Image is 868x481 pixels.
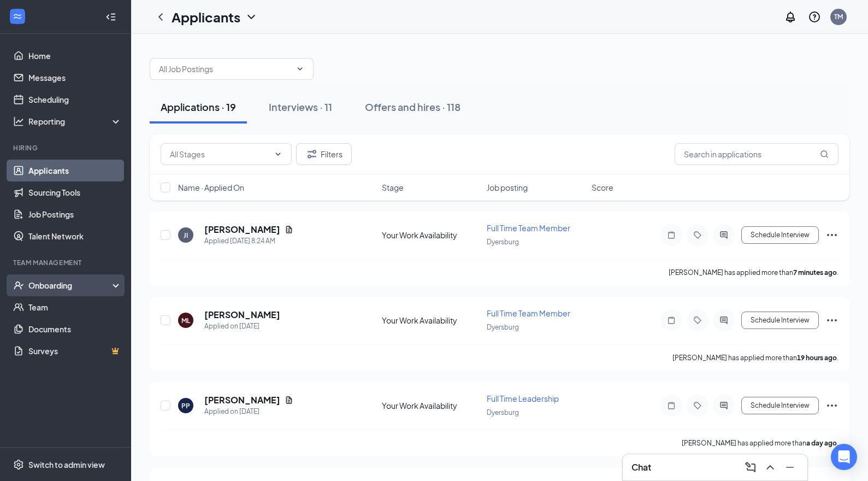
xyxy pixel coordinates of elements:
[181,401,190,410] div: PP
[717,231,730,239] svg: ActiveChat
[382,182,404,193] span: Stage
[28,203,122,225] a: Job Postings
[665,316,678,325] svg: Note
[691,401,704,410] svg: Tag
[13,143,120,152] div: Hiring
[170,148,269,160] input: All Stages
[181,316,190,325] div: ML
[296,143,352,165] button: Filter Filters
[13,459,24,470] svg: Settings
[665,231,678,239] svg: Note
[154,10,167,24] svg: ChevronLeft
[28,160,122,181] a: Applicants
[28,45,122,67] a: Home
[487,182,528,193] span: Job posting
[742,459,759,476] button: ComposeMessage
[717,401,730,410] svg: ActiveChat
[741,397,819,414] button: Schedule Interview
[806,439,837,447] b: a day ago
[172,8,240,26] h1: Applicants
[741,226,819,244] button: Schedule Interview
[269,100,332,114] div: Interviews · 11
[487,223,570,233] span: Full Time Team Member
[669,268,839,277] p: [PERSON_NAME] has applied more than .
[305,148,318,161] svg: Filter
[204,236,293,247] div: Applied [DATE] 8:24 AM
[487,308,570,318] span: Full Time Team Member
[825,314,839,327] svg: Ellipses
[28,340,122,362] a: SurveysCrown
[204,394,280,406] h5: [PERSON_NAME]
[285,225,293,234] svg: Document
[13,116,24,127] svg: Analysis
[783,461,796,474] svg: Minimize
[781,459,799,476] button: Minimize
[487,238,519,246] span: Dyersburg
[741,312,819,329] button: Schedule Interview
[487,394,559,403] span: Full Time Leadership
[717,316,730,325] svg: ActiveChat
[820,150,829,159] svg: MagnifyingGlass
[296,64,304,73] svg: ChevronDown
[28,318,122,340] a: Documents
[672,353,839,362] p: [PERSON_NAME] has applied more than .
[691,231,704,239] svg: Tag
[825,399,839,412] svg: Ellipses
[382,315,480,326] div: Your Work Availability
[793,268,837,277] b: 7 minutes ago
[761,459,779,476] button: ChevronUp
[28,225,122,247] a: Talent Network
[784,10,797,24] svg: Notifications
[204,309,280,321] h5: [PERSON_NAME]
[12,11,23,22] svg: WorkstreamLogo
[665,401,678,410] svg: Note
[487,408,519,417] span: Dyersburg
[13,258,120,267] div: Team Management
[274,150,282,159] svg: ChevronDown
[178,182,244,193] span: Name · Applied On
[28,89,122,110] a: Scheduling
[245,10,258,24] svg: ChevronDown
[204,406,293,417] div: Applied on [DATE]
[797,354,837,362] b: 19 hours ago
[161,100,236,114] div: Applications · 19
[487,323,519,331] span: Dyersburg
[204,321,280,332] div: Applied on [DATE]
[592,182,613,193] span: Score
[764,461,777,474] svg: ChevronUp
[808,10,821,24] svg: QuestionInfo
[382,230,480,241] div: Your Work Availability
[831,444,857,470] div: Open Intercom Messenger
[675,143,839,165] input: Search in applications
[28,67,122,89] a: Messages
[204,224,280,236] h5: [PERSON_NAME]
[159,63,291,75] input: All Job Postings
[184,231,188,240] div: JI
[691,316,704,325] svg: Tag
[28,181,122,203] a: Sourcing Tools
[105,11,116,22] svg: Collapse
[365,100,460,114] div: Offers and hires · 118
[744,461,757,474] svg: ComposeMessage
[682,438,839,448] p: [PERSON_NAME] has applied more than .
[382,400,480,411] div: Your Work Availability
[28,459,105,470] div: Switch to admin view
[834,12,843,21] div: TM
[13,280,24,291] svg: UserCheck
[631,461,651,473] h3: Chat
[28,280,113,291] div: Onboarding
[28,116,122,127] div: Reporting
[28,296,122,318] a: Team
[285,396,293,404] svg: Document
[825,228,839,242] svg: Ellipses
